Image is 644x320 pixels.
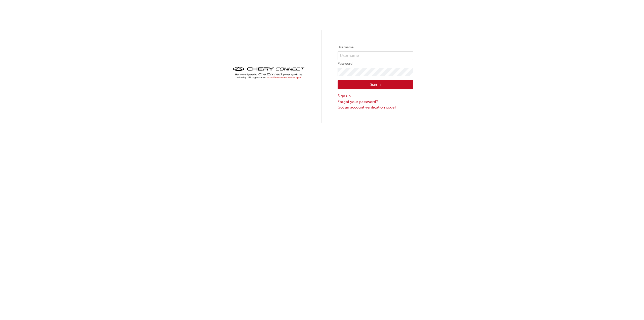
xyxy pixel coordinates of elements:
img: cheryconnect [231,65,306,80]
a: Sign up [338,93,413,99]
button: Sign In [338,80,413,90]
label: Password [338,61,413,67]
input: Username [338,51,413,60]
label: Username [338,44,413,50]
a: Forgot your password? [338,99,413,105]
a: Got an account verification code? [338,104,413,110]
